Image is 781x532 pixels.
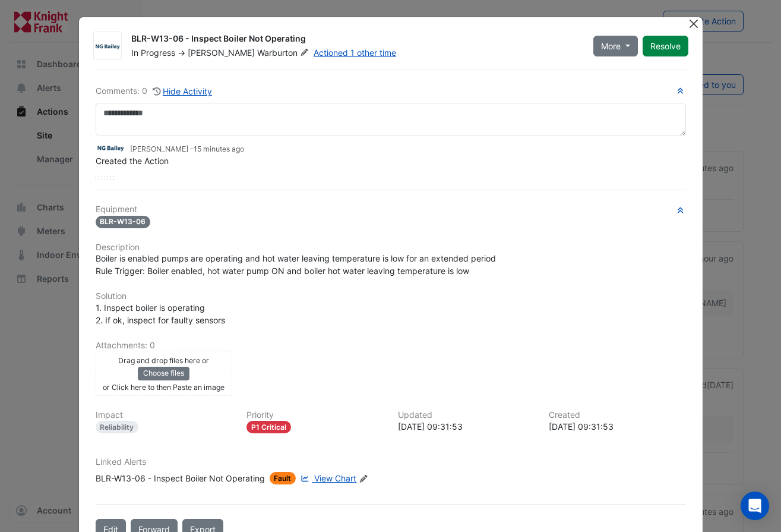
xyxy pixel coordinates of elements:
[130,144,244,155] small: [PERSON_NAME] -
[131,48,175,58] span: In Progress
[246,421,291,433] div: P1 Critical
[688,17,700,30] button: Close
[359,474,368,483] fa-icon: Edit Linked Alerts
[643,36,688,56] button: Resolve
[152,84,213,98] button: Hide Activity
[96,410,233,420] h6: Impact
[96,341,686,351] h6: Attachments: 0
[96,291,686,301] h6: Solution
[314,48,396,58] a: Actioned 1 other time
[398,420,535,433] div: [DATE] 09:31:53
[96,253,496,276] span: Boiler is enabled pumps are operating and hot water leaving temperature is low for an extended pe...
[96,216,151,228] span: BLR-W13-06
[549,420,686,433] div: [DATE] 09:31:53
[103,383,225,392] small: or Click here to then Paste an image
[138,367,189,380] button: Choose files
[178,48,185,58] span: ->
[246,410,384,420] h6: Priority
[593,36,638,56] button: More
[94,40,121,52] img: NG Bailey
[188,48,255,58] span: [PERSON_NAME]
[96,204,686,215] h6: Equipment
[601,40,621,52] span: More
[96,84,213,98] div: Comments: 0
[131,33,579,47] div: BLR-W13-06 - Inspect Boiler Not Operating
[96,421,139,433] div: Reliability
[96,141,125,155] img: NG Bailey
[314,473,356,483] span: View Chart
[118,356,209,365] small: Drag and drop files here or
[398,410,535,420] h6: Updated
[96,457,686,467] h6: Linked Alerts
[96,303,225,325] span: 1. Inspect boiler is operating 2. If ok, inspect for faulty sensors
[270,472,296,484] span: Fault
[549,410,686,420] h6: Created
[741,492,769,520] div: Open Intercom Messenger
[194,144,244,153] span: 2025-09-12 09:31:53
[298,472,356,484] a: View Chart
[96,243,686,253] h6: Description
[257,47,311,59] span: Warburton
[96,472,265,484] div: BLR-W13-06 - Inspect Boiler Not Operating
[96,156,169,166] span: Created the Action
